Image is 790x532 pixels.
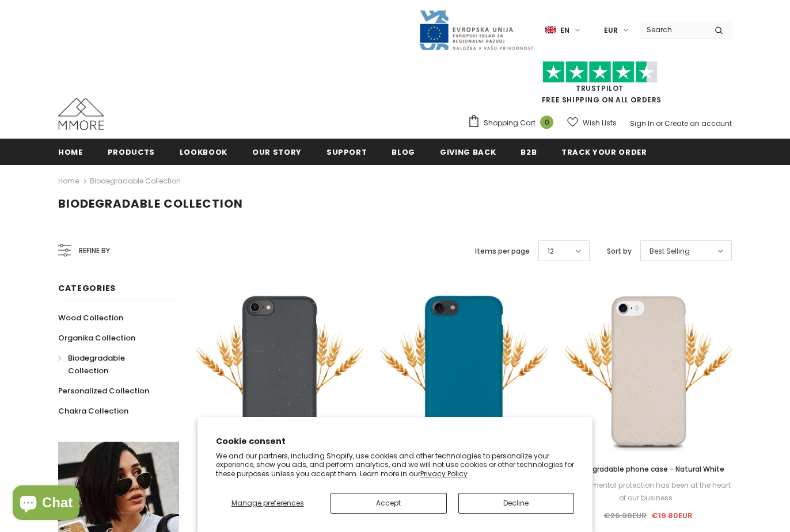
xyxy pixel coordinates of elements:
[607,246,632,257] label: Sort by
[196,463,363,476] a: Biodegradable phone case - Black
[540,116,553,129] span: 0
[58,348,166,381] a: Biodegradable Collection
[565,479,732,504] div: Environmental protection has been at the heart of our business...
[419,9,534,51] img: Javni Razpis
[560,25,569,36] span: en
[561,139,647,164] a: Track your order
[561,147,647,158] span: Track your order
[58,381,149,401] a: Personalized Collection
[583,117,617,129] span: Wish Lists
[630,118,654,128] a: Sign In
[9,485,83,523] inbox-online-store-chat: Shopify online store chat
[331,493,446,514] button: Accept
[651,510,693,521] span: €19.80EUR
[572,464,724,474] span: Biodegradable phone case - Natural White
[58,312,123,323] span: Wood Collection
[108,147,155,158] span: Products
[58,332,135,343] span: Organika Collection
[326,139,367,164] a: support
[548,246,554,257] span: 12
[419,25,534,35] a: Javni Razpis
[475,246,530,257] label: Items per page
[58,98,104,130] img: MMORE Cases
[58,282,116,294] span: Categories
[521,139,537,164] a: B2B
[468,114,559,132] a: Shopping Cart 0
[79,244,110,257] span: Refine by
[604,25,618,36] span: EUR
[58,147,83,158] span: Home
[58,401,128,421] a: Chakra Collection
[108,139,155,164] a: Products
[326,147,367,158] span: support
[565,463,732,476] a: Biodegradable phone case - Natural White
[180,147,227,158] span: Lookbook
[420,469,468,479] a: Privacy Policy
[468,66,732,105] span: FREE SHIPPING ON ALL ORDERS
[68,353,125,376] span: Biodegradable Collection
[216,435,574,447] h2: Cookie consent
[252,139,302,164] a: Our Story
[180,139,227,164] a: Lookbook
[603,510,647,521] span: €26.90EUR
[58,174,79,188] a: Home
[567,113,617,133] a: Wish Lists
[576,83,624,93] a: Trustpilot
[545,25,556,35] img: i-lang-1.png
[196,479,363,504] div: Environmental protection has been at the heart of our business...
[58,328,135,348] a: Organika Collection
[484,117,535,129] span: Shopping Cart
[231,498,304,508] span: Manage preferences
[664,118,732,128] a: Create an account
[58,385,149,396] span: Personalized Collection
[440,147,496,158] span: Giving back
[216,493,319,514] button: Manage preferences
[90,176,181,186] a: Biodegradable Collection
[640,21,706,38] input: Search Site
[216,451,574,479] p: We and our partners, including Shopify, use cookies and other technologies to personalize your ex...
[252,147,302,158] span: Our Story
[650,246,690,257] span: Best Selling
[58,308,123,328] a: Wood Collection
[58,196,243,212] span: Biodegradable Collection
[521,147,537,158] span: B2B
[458,493,574,514] button: Decline
[542,61,658,83] img: Trust Pilot Stars
[58,405,128,416] span: Chakra Collection
[656,118,663,128] span: or
[392,147,415,158] span: Blog
[58,139,83,164] a: Home
[440,139,496,164] a: Giving back
[392,139,415,164] a: Blog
